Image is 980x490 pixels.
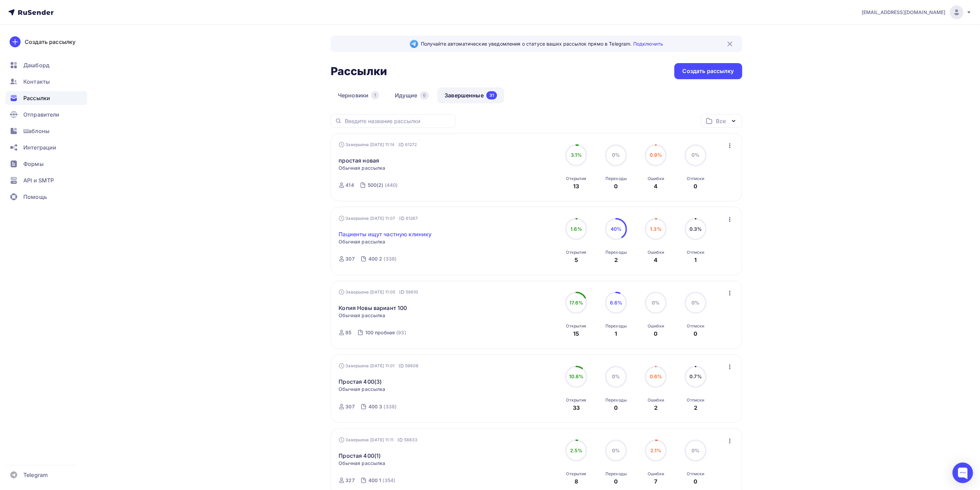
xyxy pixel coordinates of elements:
[23,127,49,135] span: Шаблоны
[331,64,387,78] h2: Рассылки
[654,477,658,486] div: 7
[716,117,726,125] div: Все
[569,300,583,306] span: 17.6%
[692,152,700,158] span: 0%
[633,41,663,47] a: Подключить
[605,176,627,181] div: Переходы
[654,404,658,412] div: 2
[654,330,658,338] div: 0
[346,477,355,484] div: 327
[383,477,395,484] div: (354)
[654,256,658,264] div: 4
[345,117,452,125] input: Введите название рассылки
[650,447,662,453] span: 2.1%
[605,471,627,477] div: Переходы
[694,182,698,190] div: 0
[683,67,734,75] div: Создать рассылку
[405,362,419,369] span: 59608
[23,160,44,168] span: Формы
[346,255,355,262] div: 307
[384,255,397,262] div: (338)
[23,176,54,184] span: API и SMTP
[692,300,700,306] span: 0%
[23,77,50,86] span: Контакты
[648,250,664,255] div: Ошибки
[574,330,579,338] div: 15
[331,87,386,103] a: Черновики1
[569,373,584,379] span: 10.8%
[346,182,354,189] div: 414
[694,477,698,486] div: 0
[5,157,87,171] a: Формы
[650,373,662,379] span: 0.6%
[339,304,407,312] a: Копия Новы вариант 100
[615,330,617,338] div: 1
[566,323,587,329] div: Открытия
[368,253,397,264] a: 400 2 (338)
[339,215,418,222] div: Завершена [DATE] 11:07
[648,397,664,403] div: Ошибки
[605,250,627,255] div: Переходы
[404,437,418,443] span: 58833
[701,114,742,128] button: Все
[692,447,700,453] span: 0%
[694,404,697,412] div: 2
[23,143,56,152] span: Интеграции
[687,471,705,477] div: Отписки
[605,323,627,329] div: Переходы
[365,327,407,338] a: 100 пробная (93)
[652,300,660,306] span: 0%
[410,40,418,48] img: Telegram
[566,471,587,477] div: Открытия
[368,182,383,189] div: 500(2)
[400,289,404,296] span: ID
[570,226,582,232] span: 1.6%
[573,404,580,412] div: 33
[23,110,60,119] span: Отправители
[605,397,627,403] div: Переходы
[687,397,705,403] div: Отписки
[614,477,618,486] div: 0
[5,91,87,105] a: Рассылки
[862,9,946,16] span: [EMAIL_ADDRESS][DOMAIN_NAME]
[339,378,382,386] a: Простая 400(3)
[368,403,382,410] div: 400 3
[610,300,623,306] span: 6.6%
[689,226,702,232] span: 0.3%
[571,152,582,158] span: 3.1%
[654,182,658,190] div: 4
[614,404,618,412] div: 0
[650,152,662,158] span: 0.9%
[862,5,972,19] a: [EMAIL_ADDRESS][DOMAIN_NAME]
[371,91,379,99] div: 1
[388,87,436,103] a: Идущие0
[612,152,620,158] span: 0%
[384,403,397,410] div: (338)
[339,362,419,369] div: Завершена [DATE] 11:01
[648,176,664,181] div: Ошибки
[648,471,664,477] div: Ошибки
[486,91,497,99] div: 31
[339,238,386,245] span: Обычная рассылка
[368,401,397,412] a: 400 3 (338)
[406,215,418,222] span: 61267
[437,87,504,103] a: Завершенные31
[648,323,664,329] div: Ошибки
[339,452,381,460] a: Простая 400(1)
[566,176,587,181] div: Открытия
[368,477,381,484] div: 400 1
[339,141,417,148] div: Завершена [DATE] 11:14
[611,226,622,232] span: 40%
[339,156,379,165] a: простая новая
[650,226,662,232] span: 1.3%
[687,250,705,255] div: Отписки
[612,447,620,453] span: 0%
[339,386,386,393] span: Обычная рассылка
[25,38,75,46] div: Создать рассылку
[687,176,705,181] div: Отписки
[406,289,418,296] span: 59610
[365,329,395,336] div: 100 пробная
[575,477,578,486] div: 8
[687,323,705,329] div: Отписки
[339,460,386,467] span: Обычная рассылка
